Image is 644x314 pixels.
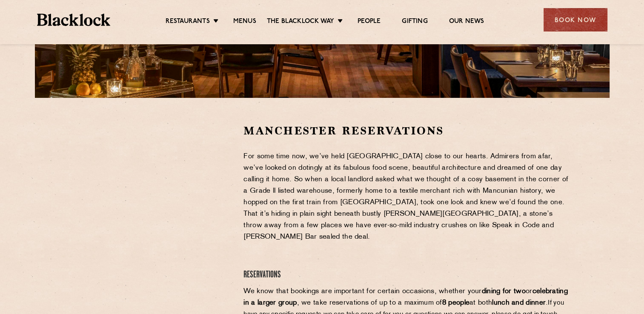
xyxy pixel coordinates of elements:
[105,123,200,251] iframe: OpenTable make booking widget
[243,151,570,243] p: For some time now, we’ve held [GEOGRAPHIC_DATA] close to our hearts. Admirers from afar, we’ve lo...
[166,17,210,27] a: Restaurants
[544,8,607,31] div: Book Now
[402,17,427,27] a: Gifting
[492,300,546,306] strong: lunch and dinner
[482,288,526,295] strong: dining for two
[358,17,381,27] a: People
[243,123,570,138] h2: Manchester Reservations
[267,17,334,27] a: The Blacklock Way
[449,17,484,27] a: Our News
[233,17,256,27] a: Menus
[442,300,469,306] strong: 8 people
[243,269,570,281] h4: Reservations
[37,14,111,26] img: BL_Textured_Logo-footer-cropped.svg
